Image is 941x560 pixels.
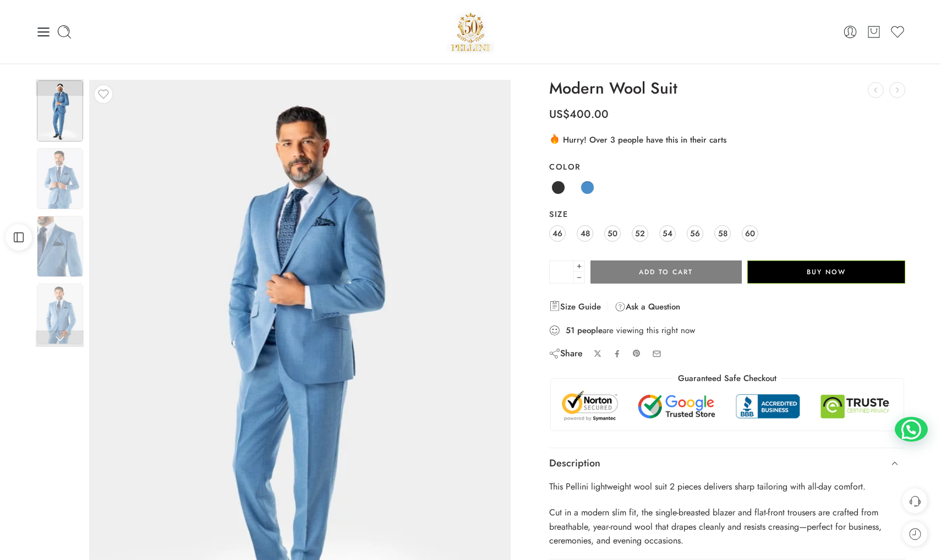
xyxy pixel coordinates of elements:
a: Cart [866,24,882,40]
p: Cut in a modern slim fit, the single-breasted blazer and flat-front trousers are crafted from bre... [549,505,905,548]
span: 48 [581,226,590,241]
img: Artboard 9 (1) [37,216,83,277]
div: Hurry! Over 3 people have this in their carts [549,133,905,146]
a: 52 [632,225,648,242]
a: Ask a Question [615,300,680,313]
img: Trust [559,390,895,422]
button: Buy Now [747,260,905,284]
button: Add to cart [590,260,741,284]
a: Login / Register [842,24,858,40]
label: Color [549,161,905,172]
span: 56 [690,226,700,241]
span: 54 [663,226,672,241]
img: Artboard 9 (1) [37,80,83,142]
span: 60 [745,226,755,241]
label: Size [549,209,905,220]
a: Wishlist [890,24,905,40]
h1: Modern Wool Suit [549,80,905,97]
img: Artboard 9 (1) [37,148,83,209]
a: Email to your friends [652,349,661,358]
div: Share [549,347,583,360]
legend: Guaranteed Safe Checkout [672,373,782,384]
img: Pellini [447,8,494,55]
a: Share on Facebook [613,350,621,358]
div: are viewing this right now [549,324,905,336]
strong: 51 [566,325,575,336]
a: Size Guide [549,300,601,313]
input: Product quantity [549,260,574,284]
a: Pellini - [447,8,494,55]
bdi: 400.00 [549,106,609,122]
span: US$ [549,106,570,122]
a: Share on X [594,350,602,358]
p: This Pellini lightweight wool suit 2 pieces delivers sharp tailoring with all-day comfort. [549,480,905,494]
strong: people [577,325,603,336]
a: 46 [549,225,566,242]
span: 50 [608,226,617,241]
a: 56 [687,225,703,242]
a: Description [549,448,905,479]
a: 60 [742,225,758,242]
span: 52 [635,226,645,241]
span: 58 [718,226,727,241]
a: 58 [714,225,731,242]
span: 46 [552,226,562,241]
a: Pin on Pinterest [632,349,641,358]
img: Artboard 9 (1) [37,284,83,345]
a: 48 [577,225,593,242]
a: 54 [659,225,676,242]
a: 50 [604,225,621,242]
